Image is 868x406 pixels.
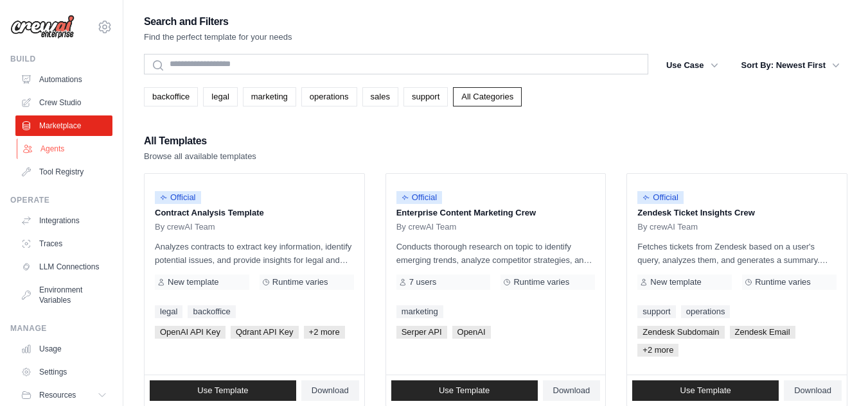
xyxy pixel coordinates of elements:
[15,115,112,136] a: Marketplace
[15,233,112,254] a: Traces
[203,87,237,106] a: legal
[452,326,491,339] span: OpenAI
[637,305,675,318] a: support
[10,195,112,205] div: Operate
[680,385,731,396] span: Use Template
[730,326,795,339] span: Zendesk Email
[155,222,215,232] span: By crewAI Team
[144,132,256,150] h2: All Templates
[403,87,448,106] a: support
[15,210,112,231] a: Integrations
[396,305,443,318] a: marketing
[637,207,837,219] p: Zendesk Ticket Insights Crew
[15,69,112,90] a: Automations
[637,344,678,357] span: +2 more
[17,139,114,159] a: Agents
[243,87,296,106] a: marketing
[197,385,248,396] span: Use Template
[513,277,569,287] span: Runtime varies
[637,326,724,339] span: Zendesk Subdomain
[304,326,345,339] span: +2 more
[784,380,842,401] a: Download
[231,326,299,339] span: Qdrant API Key
[632,380,779,401] a: Use Template
[155,240,354,267] p: Analyzes contracts to extract key information, identify potential issues, and provide insights fo...
[15,362,112,382] a: Settings
[155,207,354,219] p: Contract Analysis Template
[543,380,601,401] a: Download
[188,305,235,318] a: backoffice
[391,380,538,401] a: Use Template
[155,326,226,339] span: OpenAI API Key
[637,222,698,232] span: By crewAI Team
[10,54,112,64] div: Build
[453,87,522,106] a: All Categories
[553,385,590,396] span: Download
[10,323,112,334] div: Manage
[155,305,182,318] a: legal
[15,162,112,182] a: Tool Registry
[39,390,76,400] span: Resources
[15,280,112,310] a: Environment Variables
[659,54,726,77] button: Use Case
[15,339,112,359] a: Usage
[396,222,457,232] span: By crewAI Team
[637,191,684,204] span: Official
[144,13,292,31] h2: Search and Filters
[362,87,398,106] a: sales
[155,191,201,204] span: Official
[409,277,437,287] span: 7 users
[794,385,831,396] span: Download
[272,277,328,287] span: Runtime varies
[10,15,75,39] img: Logo
[15,257,112,277] a: LLM Connections
[144,87,198,106] a: backoffice
[312,385,349,396] span: Download
[168,277,218,287] span: New template
[144,31,292,44] p: Find the perfect template for your needs
[15,92,112,113] a: Crew Studio
[396,240,596,267] p: Conducts thorough research on topic to identify emerging trends, analyze competitor strategies, a...
[734,54,847,77] button: Sort By: Newest First
[150,380,296,401] a: Use Template
[396,191,443,204] span: Official
[144,150,256,163] p: Browse all available templates
[439,385,490,396] span: Use Template
[396,207,596,219] p: Enterprise Content Marketing Crew
[15,385,112,405] button: Resources
[681,305,731,318] a: operations
[637,240,837,267] p: Fetches tickets from Zendesk based on a user's query, analyzes them, and generates a summary. Out...
[301,380,359,401] a: Download
[301,87,357,106] a: operations
[755,277,811,287] span: Runtime varies
[650,277,701,287] span: New template
[396,326,447,339] span: Serper API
